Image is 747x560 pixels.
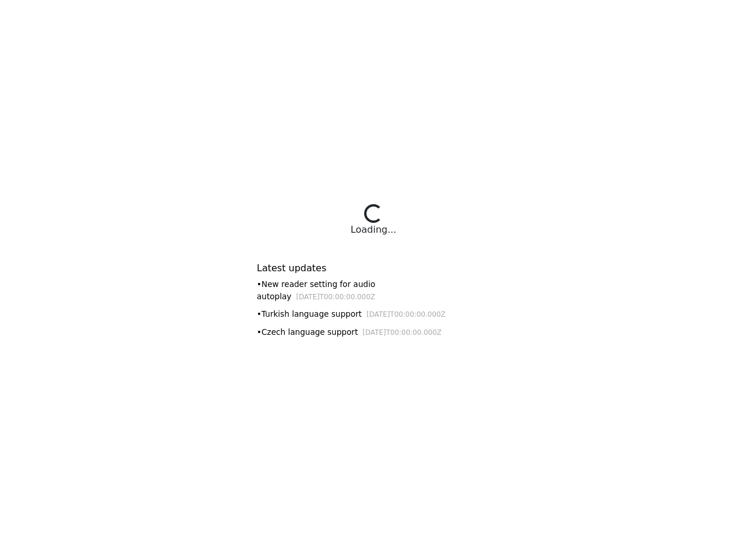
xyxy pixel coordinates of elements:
div: • Czech language support [257,326,490,338]
div: • New reader setting for audio autoplay [257,278,490,302]
div: Loading... [351,223,396,237]
small: [DATE]T00:00:00.000Z [296,293,375,301]
small: [DATE]T00:00:00.000Z [366,310,446,318]
small: [DATE]T00:00:00.000Z [362,328,442,337]
h6: Latest updates [257,262,490,274]
div: • Turkish language support [257,308,490,320]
